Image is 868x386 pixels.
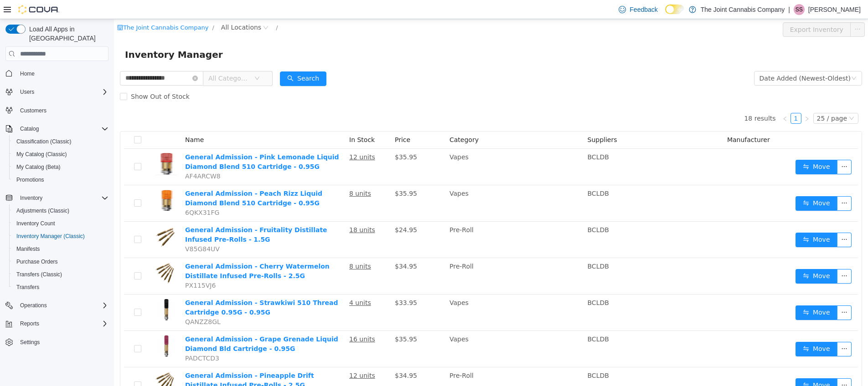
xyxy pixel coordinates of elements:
[13,174,48,185] a: Promotions
[281,353,303,360] span: $34.95
[16,220,55,227] span: Inventory Count
[690,97,696,102] i: icon: right
[16,193,46,203] button: Inventory
[41,170,64,193] img: General Admission - Peach Rizz Liquid Diamond Blend 510 Cartridge - 0.95G hero shot
[736,3,751,18] button: icon: ellipsis
[281,316,303,324] span: $35.95
[20,125,39,132] span: Catalog
[9,281,112,294] button: Transfers
[808,4,861,15] p: [PERSON_NAME]
[16,68,38,79] a: Home
[235,353,261,360] u: 12 units
[166,52,212,67] button: icon: searchSearch
[16,300,51,311] button: Operations
[281,244,303,251] span: $34.95
[9,173,112,186] button: Promotions
[140,56,146,63] i: icon: down
[16,336,108,348] span: Settings
[13,205,73,216] a: Adjustments (Classic)
[2,317,112,330] button: Reports
[16,337,43,348] a: Settings
[16,176,44,183] span: Promotions
[13,74,79,81] span: Show Out of Stock
[235,244,257,251] u: 8 units
[13,162,64,173] a: My Catalog (Beta)
[13,269,66,280] a: Transfers (Classic)
[16,163,61,171] span: My Catalog (Beta)
[71,134,225,151] a: General Admission - Pink Lemonade Liquid Diamond Blend 510 Cartridge - 0.95G
[474,171,495,178] span: BCLDB
[474,316,495,324] span: BCLDB
[615,0,661,19] a: Feedback
[71,190,105,197] span: 6QKX31FG
[13,174,108,185] span: Promotions
[723,359,738,374] button: icon: ellipsis
[474,134,495,142] span: BCLDB
[18,5,59,14] img: Cova
[41,352,64,375] img: General Admission - Pineapple Drift Distillate Infused Pre-Rolls - 2.5G hero shot
[474,117,503,124] span: Suppliers
[13,282,108,293] span: Transfers
[737,56,743,63] i: icon: down
[13,256,108,267] span: Purchase Orders
[723,141,738,155] button: icon: ellipsis
[107,3,147,13] span: All Locations
[235,134,261,142] u: 12 units
[9,230,112,243] button: Inventory Manager (Classic)
[20,302,47,309] span: Operations
[13,244,108,254] span: Manifests
[16,245,40,253] span: Manifests
[13,136,75,147] a: Classification (Classic)
[723,213,738,228] button: icon: ellipsis
[71,299,107,306] span: QANZZ8GL
[9,148,112,161] button: My Catalog (Classic)
[41,243,64,265] img: General Admission - Cherry Watermelon Distillate Infused Pre-Rolls - 2.5G hero shot
[13,218,59,229] a: Inventory Count
[281,171,303,178] span: $35.95
[71,244,216,260] a: General Admission - Cherry Watermelon Distillate Infused Pre-Rolls - 2.5G
[16,67,108,79] span: Home
[16,193,108,203] span: Inventory
[474,280,495,287] span: BCLDB
[235,171,257,178] u: 8 units
[13,149,71,160] a: My Catalog (Classic)
[794,4,805,15] div: Sagar Sanghera
[71,171,208,188] a: General Admission - Peach Rizz Liquid Diamond Blend 510 Cartridge - 0.95G
[9,135,112,148] button: Classification (Classic)
[16,271,62,278] span: Transfers (Classic)
[2,335,112,349] button: Settings
[613,117,656,124] span: Manufacturer
[723,323,738,337] button: icon: ellipsis
[71,335,105,343] span: PADCTCD3
[5,63,108,372] nav: Complex example
[41,206,64,229] img: General Admission - Fruitality Distillate Infused Pre-Rolls - 1.5G hero shot
[98,5,100,12] span: /
[13,149,108,160] span: My Catalog (Classic)
[682,286,723,301] button: icon: swapMove
[20,70,35,77] span: Home
[9,243,112,255] button: Manifests
[71,117,90,124] span: Name
[13,282,43,293] a: Transfers
[16,123,108,134] span: Catalog
[71,207,213,224] a: General Admission - Fruitality Distillate Infused Pre-Rolls - 1.5G
[20,194,42,202] span: Inventory
[281,117,296,124] span: Price
[474,207,495,214] span: BCLDB
[71,263,102,270] span: PX115VJ6
[16,105,108,116] span: Customers
[682,323,723,337] button: icon: swapMove
[474,244,495,251] span: BCLDB
[71,316,224,333] a: General Admission - Grape Grenade Liquid Diamond Bld Cartridge - 0.95G
[13,244,43,254] a: Manifests
[78,56,84,62] i: icon: close-circle
[16,284,39,291] span: Transfers
[16,123,42,134] button: Catalog
[332,203,470,239] td: Pre-Roll
[71,353,200,370] a: General Admission - Pineapple Drift Distillate Infused Pre-Rolls - 2.5G
[703,94,733,104] div: 25 / page
[666,94,677,105] li: Previous Page
[788,4,790,15] p: |
[332,130,470,166] td: Vapes
[235,117,261,124] span: In Stock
